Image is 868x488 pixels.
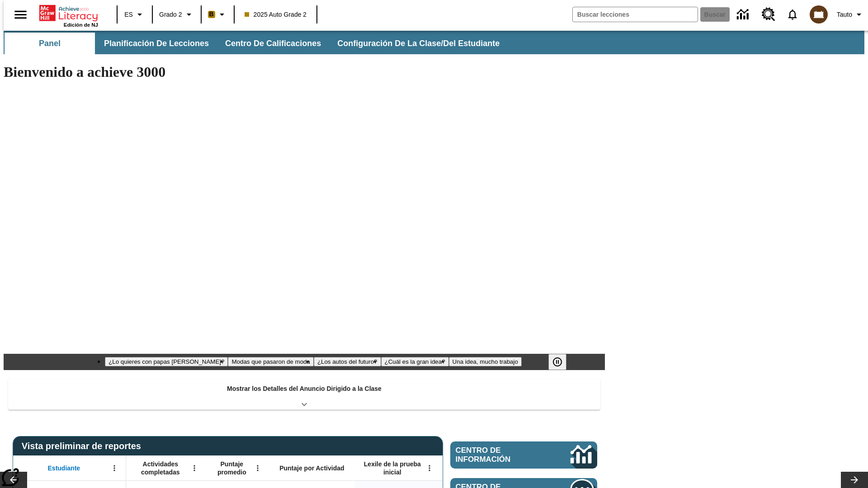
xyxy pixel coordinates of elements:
[39,3,98,28] div: Portada
[251,461,264,475] button: Abrir menú
[105,357,228,366] button: Diapositiva 1 ¿Lo quieres con papas fritas?
[210,460,254,476] span: Puntaje promedio
[4,64,605,80] h1: Bienvenido a achieve 3000
[48,464,80,472] span: Estudiante
[833,6,868,23] button: Perfil/Configuración
[5,33,95,54] button: Panel
[228,357,313,366] button: Diapositiva 2 Modas que pasaron de moda
[781,3,804,26] a: Notificaciones
[804,3,833,26] button: Escoja un nuevo avatar
[810,5,828,23] img: avatar image
[120,6,149,23] button: Lenguaje: ES, Selecciona un idioma
[731,2,756,27] a: Centro de información
[64,22,98,28] span: Edición de NJ
[837,10,852,19] span: Tauto
[330,33,507,54] button: Configuración de la clase/del estudiante
[8,379,600,410] div: Mostrar los Detalles del Anuncio Dirigido a la Clase
[159,10,182,19] span: Grado 2
[450,441,597,469] a: Centro de información
[548,354,566,370] button: Pausar
[218,33,328,54] button: Centro de calificaciones
[131,460,190,476] span: Actividades completadas
[188,461,201,475] button: Abrir menú
[204,6,231,23] button: Boost El color de la clase es anaranjado claro. Cambiar el color de la clase.
[4,31,864,54] div: Subbarra de navegación
[381,357,449,366] button: Diapositiva 4 ¿Cuál es la gran idea?
[279,464,344,472] span: Puntaje por Actividad
[548,354,576,370] div: Pausar
[209,9,214,20] span: B
[423,461,436,475] button: Abrir menú
[97,33,216,54] button: Planificación de lecciones
[456,446,540,464] span: Centro de información
[4,33,508,54] div: Subbarra de navegación
[359,460,425,476] span: Lexile de la prueba inicial
[39,4,98,22] a: Portada
[22,441,146,451] span: Vista preliminar de reportes
[124,10,133,19] span: ES
[227,384,382,394] p: Mostrar los Detalles del Anuncio Dirigido a la Clase
[108,461,121,475] button: Abrir menú
[573,7,698,22] input: Buscar campo
[449,357,522,366] button: Diapositiva 5 Una idea, mucho trabajo
[156,6,198,23] button: Grado: Grado 2, Elige un grado
[245,10,307,19] span: 2025 Auto Grade 2
[314,357,381,366] button: Diapositiva 3 ¿Los autos del futuro?
[7,1,34,28] button: Abrir el menú lateral
[756,2,781,27] a: Centro de recursos, Se abrirá en una pestaña nueva.
[841,472,868,488] button: Carrusel de lecciones, seguir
